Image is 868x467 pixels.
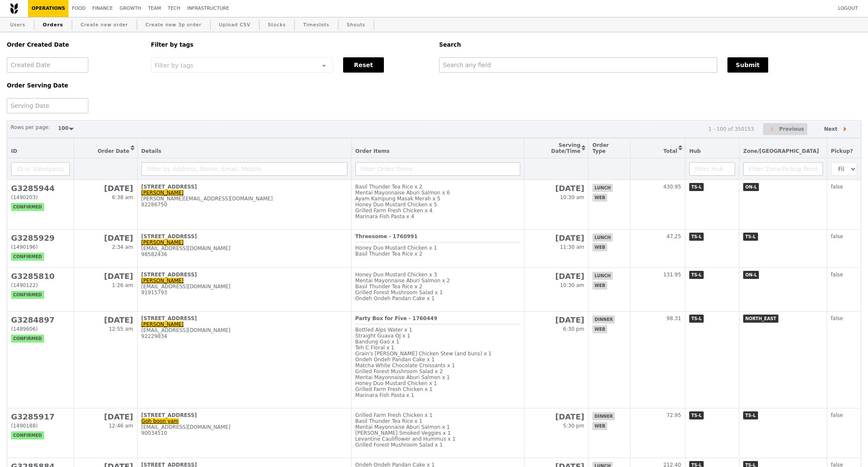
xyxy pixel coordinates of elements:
span: web [592,243,607,251]
h2: [DATE] [78,272,133,281]
span: 131.95 [663,272,681,278]
div: [EMAIL_ADDRESS][DOMAIN_NAME] [141,424,347,430]
div: 91915793 [141,290,347,295]
div: [EMAIL_ADDRESS][DOMAIN_NAME] [141,327,347,333]
h2: G3285810 [11,272,70,281]
span: TS-L [689,315,704,323]
h5: Search [439,42,861,48]
div: Honey Duo Mustard Chicken x 5 [355,202,521,208]
h2: [DATE] [528,412,584,421]
span: false [831,412,843,418]
span: TS-L [743,411,758,419]
a: [PERSON_NAME] [141,321,184,327]
span: 12:55 am [109,326,133,332]
h2: G3285917 [11,412,70,421]
a: Upload CSV [216,17,254,33]
span: Ondeh Ondeh Pandan Cake x 1 [355,357,435,363]
span: lunch [592,272,613,280]
span: 1:26 am [112,282,133,288]
span: Zone/[GEOGRAPHIC_DATA] [743,148,819,154]
div: [EMAIL_ADDRESS][DOMAIN_NAME] [141,245,347,251]
h2: [DATE] [78,315,133,324]
a: Orders [39,17,67,33]
div: Grilled Farm Fresh Chicken x 4 [355,208,521,214]
span: Bandung Gao x 1 [355,339,400,345]
input: Filter by Address, Name, Email, Mobile [141,162,347,176]
button: Submit [727,57,768,73]
a: Users [7,17,29,33]
h2: [DATE] [528,233,584,242]
h2: G3284897 [11,315,70,324]
div: [STREET_ADDRESS] [141,233,347,239]
a: [PERSON_NAME] [141,190,184,196]
b: Party Box for Five - 1760449 [355,315,437,321]
h2: [DATE] [78,233,133,242]
span: Honey Duo Mustard Chicken x 1 [355,380,437,386]
span: Teh C Floral x 1 [355,345,395,351]
div: [STREET_ADDRESS] [141,315,347,321]
h2: G3285944 [11,184,70,193]
span: 10:30 am [560,282,584,288]
span: lunch [592,233,613,242]
span: confirmed [11,253,44,261]
a: Shouts [344,17,369,33]
div: Grilled Forest Mushroom Salad x 1 [355,290,521,295]
span: false [831,315,843,321]
span: dinner [592,412,615,420]
span: TS-L [689,183,704,191]
span: web [592,422,607,430]
input: Search any field [439,57,717,73]
span: 98.31 [667,315,681,321]
div: Mentai Mayonnaise Aburi Salmon x 1 [355,424,521,430]
img: Grain logo [10,3,18,14]
span: TS-L [689,411,704,419]
span: Hub [689,148,701,154]
input: Created Date [7,57,88,73]
span: confirmed [11,335,44,343]
span: 72.95 [667,412,681,418]
button: Reset [343,57,384,73]
input: Serving Date [7,98,88,113]
span: TS-L [743,233,758,241]
div: Marinara Fish Pasta x 4 [355,214,521,219]
span: Order Type [592,142,609,154]
span: Filter by tags [155,61,193,69]
a: [PERSON_NAME] [141,278,184,284]
h2: [DATE] [528,315,584,324]
div: Basil Thunder Tea Rice x 2 [355,184,521,190]
h2: G3285929 [11,233,70,242]
span: 5:30 pm [563,423,584,429]
span: TS-L [689,271,704,279]
span: Grain's [PERSON_NAME] Chicken Stew (and buns) x 1 [355,351,492,357]
div: Basil Thunder Tea Rice x 1 [355,418,521,424]
a: Goh boon yam [141,418,179,424]
input: ID or Salesperson name [11,162,70,176]
div: Honey Duo Mustard Chicken x 3 [355,272,521,278]
a: Create new 3p order [142,17,205,33]
span: Bottled Alps Water x 1 [355,327,412,333]
b: Threesome - 1760991 [355,233,418,239]
span: Marinara Fish Pasta x 1 [355,392,414,398]
a: Create new order [77,17,132,33]
button: Next [817,123,857,135]
h5: Order Created Date [7,42,141,48]
span: 12:46 am [109,423,133,429]
span: Previous [779,124,804,134]
a: [PERSON_NAME] [141,239,184,245]
span: ID [11,148,17,154]
button: Previous [763,123,807,135]
div: (1490196) [11,244,70,250]
div: 92229834 [141,333,347,339]
span: web [592,194,607,202]
span: Basil Thunder Tea Rice x 2 [355,251,423,257]
div: [EMAIL_ADDRESS][DOMAIN_NAME] [141,284,347,290]
h5: Filter by tags [151,42,429,48]
span: web [592,325,607,333]
h2: [DATE] [528,272,584,281]
div: [STREET_ADDRESS] [141,272,347,278]
span: false [831,184,843,190]
h5: Order Serving Date [7,82,141,89]
div: 90034510 [141,430,347,436]
h2: [DATE] [78,184,133,193]
span: 2:34 am [112,244,133,250]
